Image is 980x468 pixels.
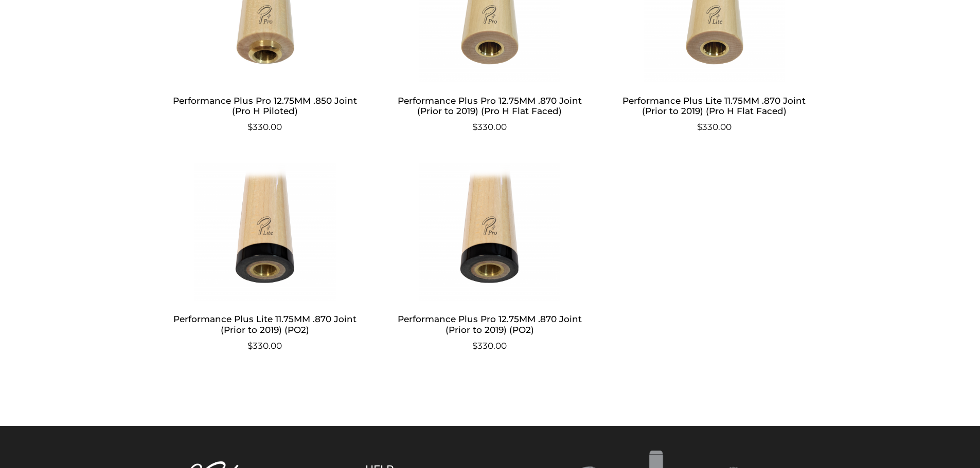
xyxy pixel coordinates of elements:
[247,122,253,132] span: $
[247,341,253,351] span: $
[472,341,507,351] bdi: 330.00
[472,341,477,351] span: $
[165,91,365,121] h2: Performance Plus Pro 12.75MM .850 Joint (Pro H Piloted)
[165,163,365,352] a: Performance Plus Lite 11.75MM .870 Joint (Prior to 2019) (PO2) $330.00
[697,122,732,132] bdi: 330.00
[472,122,477,132] span: $
[165,310,365,340] h2: Performance Plus Lite 11.75MM .870 Joint (Prior to 2019) (PO2)
[389,163,590,302] img: Performance Plus Pro 12.75MM .870 Joint (Prior to 2019) (PO2)
[247,341,282,351] bdi: 330.00
[389,310,590,340] h2: Performance Plus Pro 12.75MM .870 Joint (Prior to 2019) (PO2)
[614,91,814,121] h2: Performance Plus Lite 11.75MM .870 Joint (Prior to 2019) (Pro H Flat Faced)
[472,122,507,132] bdi: 330.00
[247,122,282,132] bdi: 330.00
[389,91,590,121] h2: Performance Plus Pro 12.75MM .870 Joint (Prior to 2019) (Pro H Flat Faced)
[697,122,702,132] span: $
[165,163,365,302] img: Performance Plus Lite 11.75MM .870 Joint (Prior to 2019) (PO2)
[389,163,590,352] a: Performance Plus Pro 12.75MM .870 Joint (Prior to 2019) (PO2) $330.00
